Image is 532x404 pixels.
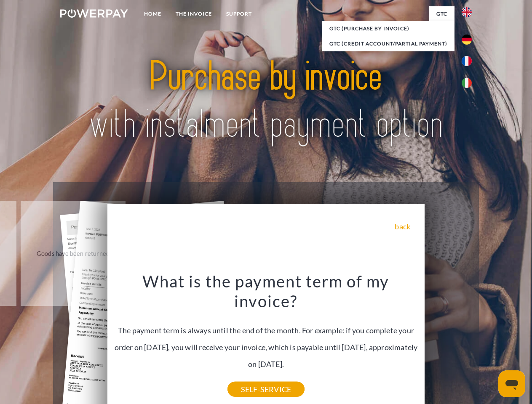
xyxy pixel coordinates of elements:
[80,40,452,161] img: title-powerpay_en.svg
[60,9,128,18] img: logo-powerpay-white.svg
[137,6,168,21] a: Home
[26,247,120,259] div: Goods have been returned
[498,370,525,397] iframe: Button to launch messaging window
[227,382,305,397] a: SELF-SERVICE
[168,6,219,21] a: THE INVOICE
[322,36,454,51] a: GTC (Credit account/partial payment)
[462,56,472,66] img: fr
[112,271,420,311] h3: What is the payment term of my invoice?
[462,78,472,88] img: it
[395,223,410,230] a: back
[429,6,454,21] a: GTC
[219,6,259,21] a: Support
[462,35,472,45] img: de
[112,271,420,389] div: The payment term is always until the end of the month. For example: if you complete your order on...
[322,21,454,36] a: GTC (Purchase by invoice)
[462,7,472,17] img: en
